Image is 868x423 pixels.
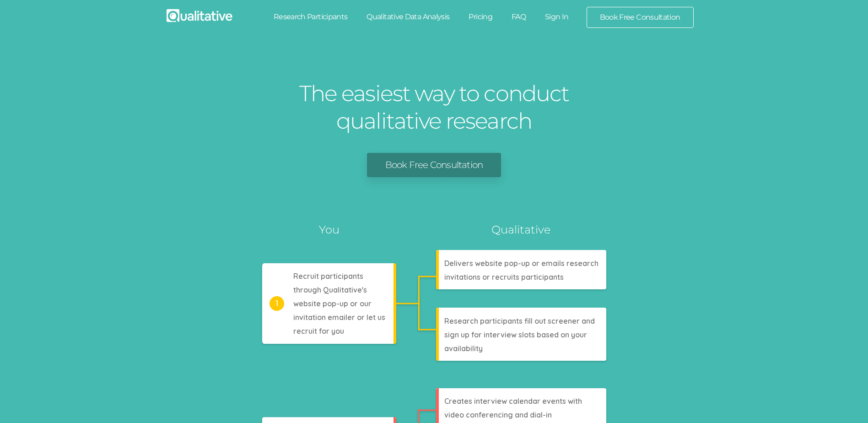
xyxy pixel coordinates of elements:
a: Sign In [535,7,578,27]
a: Book Free Consultation [587,7,693,27]
tspan: Research participants fill out screener and [444,316,595,325]
img: Qualitative [167,9,232,22]
a: Research Participants [264,7,357,27]
tspan: availability [444,344,483,353]
a: Book Free Consultation [367,153,501,177]
tspan: You [319,223,340,236]
tspan: video conferencing and dial-in [444,410,552,419]
tspan: Qualitative [491,223,550,236]
tspan: sign up for interview slots based on your [444,330,587,339]
a: Qualitative Data Analysis [357,7,459,27]
tspan: Recruit participants [293,271,363,281]
a: Pricing [459,7,502,27]
tspan: invitation emailer or let us [293,313,385,322]
tspan: Delivers website pop-up or emails research [444,259,598,268]
tspan: invitations or recruits participants [444,272,564,282]
a: FAQ [502,7,535,27]
tspan: Creates interview calendar events with [444,396,582,406]
tspan: website pop-up or our [293,299,372,308]
h1: The easiest way to conduct qualitative research [297,80,571,135]
tspan: through Qualitative's [293,285,367,294]
tspan: recruit for you [293,326,344,336]
tspan: 1 [275,298,278,309]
